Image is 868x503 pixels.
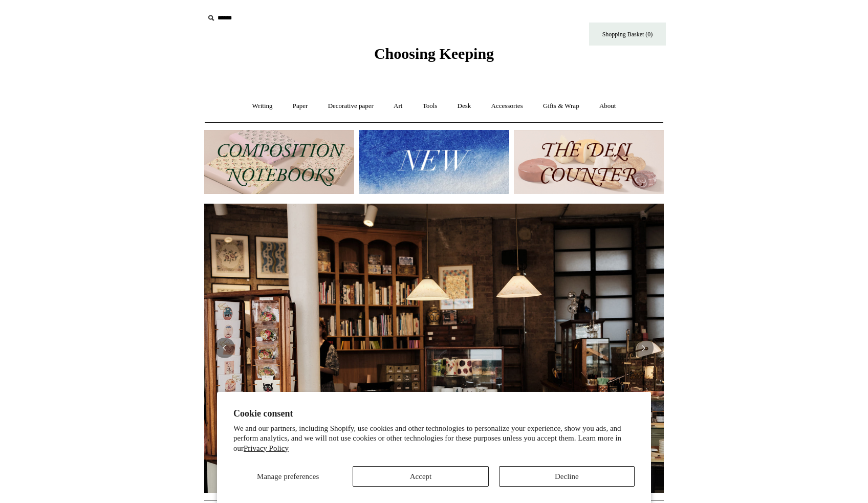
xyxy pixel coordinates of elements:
button: Manage preferences [233,466,342,487]
span: Choosing Keeping [374,45,494,62]
img: New.jpg__PID:f73bdf93-380a-4a35-bcfe-7823039498e1 [359,130,509,194]
a: Art [384,93,411,120]
a: About [590,93,625,120]
a: Accessories [482,93,532,120]
button: Accept [353,466,488,487]
a: Paper [284,93,317,120]
img: 202302 Composition ledgers.jpg__PID:69722ee6-fa44-49dd-a067-31375e5d54ec [204,130,354,194]
a: Privacy Policy [244,444,289,452]
a: Writing [243,93,282,120]
a: Tools [414,93,447,120]
button: Next [633,338,654,358]
span: Manage preferences [257,472,319,480]
a: Desk [448,93,481,120]
a: Decorative paper [319,93,383,120]
a: Gifts & Wrap [534,93,589,120]
p: We and our partners, including Shopify, use cookies and other technologies to personalize your ex... [233,424,635,454]
a: Choosing Keeping [374,53,494,60]
button: Decline [499,466,635,487]
button: Previous [214,338,235,358]
h2: Cookie consent [233,408,635,419]
img: 20250131 INSIDE OF THE SHOP.jpg__PID:b9484a69-a10a-4bde-9e8d-1408d3d5e6ad [204,204,664,492]
a: Shopping Basket (0) [589,23,666,46]
img: The Deli Counter [514,130,664,194]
